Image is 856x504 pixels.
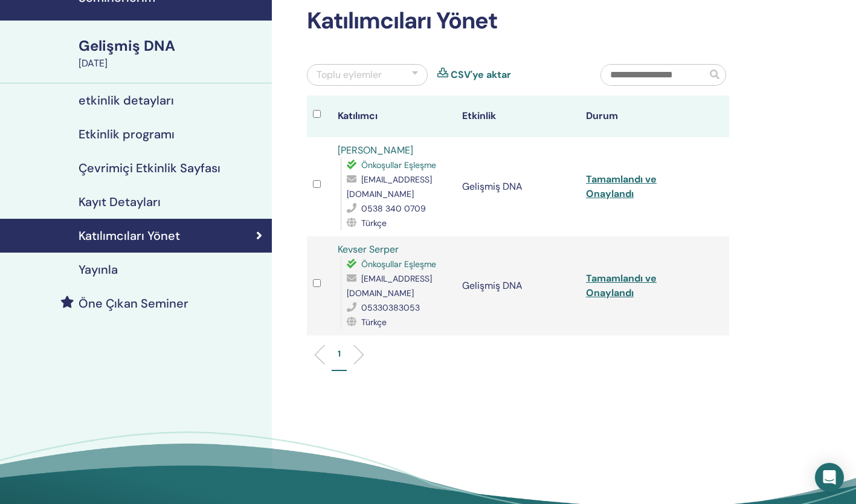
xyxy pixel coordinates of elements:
[79,296,188,311] h4: Öne Çıkan Seminer
[361,317,387,328] span: Türkçe
[456,236,580,335] td: Gelişmiş DNA
[71,36,272,71] a: Gelişmiş DNA[DATE]
[79,262,118,277] h4: Yayınla
[586,272,657,299] a: Tamamlandı ve Onaylandı
[361,302,420,313] span: 05330383053
[79,195,161,209] h4: Kayıt Detayları
[307,7,729,35] h2: Katılımcıları Yönet
[79,127,175,141] h4: Etkinlik programı
[580,95,704,137] th: Durum
[338,144,413,157] a: [PERSON_NAME]
[361,160,436,170] span: Önkoşullar Eşleşme
[347,273,432,299] span: [EMAIL_ADDRESS][DOMAIN_NAME]
[338,347,341,360] p: 1
[317,68,382,82] div: Toplu eylemler
[456,95,580,137] th: Etkinlik
[332,95,455,137] th: Katılımcı
[79,93,174,108] h4: etkinlik detayları
[347,174,432,199] span: [EMAIL_ADDRESS][DOMAIN_NAME]
[361,259,436,270] span: Önkoşullar Eşleşme
[79,36,265,56] div: Gelişmiş DNA
[815,463,844,492] div: Intercom Messenger'ı açın
[338,243,399,256] a: Kevser Serper
[361,218,387,228] span: Türkçe
[79,56,265,71] div: [DATE]
[79,228,180,243] h4: Katılımcıları Yönet
[586,173,657,200] a: Tamamlandı ve Onaylandı
[361,203,426,214] span: 0538 340 0709
[456,137,580,236] td: Gelişmiş DNA
[451,68,511,82] a: CSV'ye aktar
[79,161,220,175] h4: Çevrimiçi Etkinlik Sayfası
